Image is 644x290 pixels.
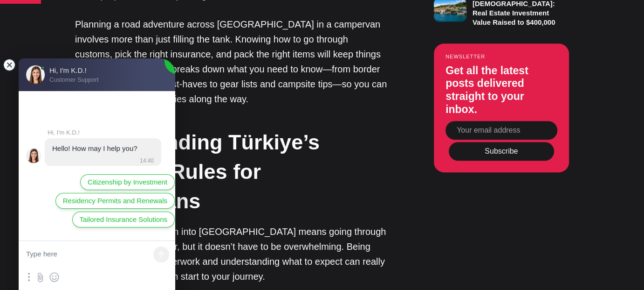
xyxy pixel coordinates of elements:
span: Citizenship by Investment [88,177,167,187]
jdiv: 14:40 [137,157,154,164]
input: Your email address [445,121,557,140]
small: Newsletter [445,54,557,59]
p: Planning a road adventure across [GEOGRAPHIC_DATA] in a campervan involves more than just filling... [75,17,387,106]
span: Tailored Insurance Solutions [80,214,167,225]
jdiv: Hi, I'm K.D.! [26,148,41,163]
p: Bringing your campervan into [GEOGRAPHIC_DATA] means going through a few steps at the border, but... [75,224,387,284]
jdiv: 15.09.25 14:40:05 [45,138,161,166]
jdiv: Hello! How may I help you? [52,144,137,152]
strong: Understanding Türkiye’s Customs Rules for Campervans [75,130,320,213]
jdiv: Hi, I'm K.D.! [48,129,168,136]
button: Subscribe [449,142,554,161]
h3: Get all the latest posts delivered straight to your inbox. [445,64,557,116]
span: Residency Permits and Renewals [63,196,167,206]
